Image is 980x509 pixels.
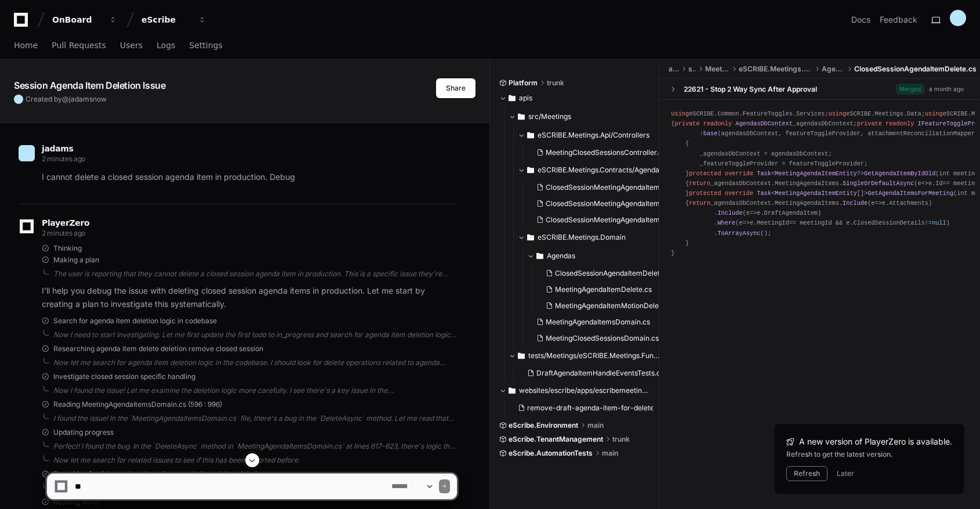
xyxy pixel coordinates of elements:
[775,180,839,187] span: MeetingAgendaItems
[538,233,626,242] span: eSCRIBE.Meetings.Domain
[929,85,964,93] div: a month ago
[42,154,85,163] span: 2 minutes ago
[499,381,651,400] button: websites/escribe/apps/escribemeetings-e2e/src/integration/website/documents/documentsList
[532,212,672,228] button: ClosedSessionMeetingAgendaItemMotionDeletedEvent.cs
[684,85,817,94] div: 22621 - Stop 2 Way Sync After Approval
[786,466,827,481] button: Refresh
[509,346,660,365] button: tests/Meetings/eSCRIBE.Meetings.Functions.Tests
[546,317,650,327] span: MeetingAgendaItemsDomain.cs
[53,244,82,253] span: Thinking
[518,228,669,247] button: eSCRIBE.Meetings.Domain
[775,190,857,197] span: MeetingAgendaItemEntity
[547,78,564,88] span: trunk
[757,190,771,197] span: Task
[555,269,673,278] span: ClosedSessionAgendaItemDelete.cs
[42,284,457,311] p: I'll help you debug the issue with deleting closed session agenda items in production. Let me sta...
[587,421,604,430] span: main
[935,180,942,187] span: Id
[854,219,925,226] span: ClosedSessionDetails
[885,120,914,127] span: readonly
[917,180,928,187] span: =>
[518,126,669,145] button: eSCRIBE.Meetings.Api/Controllers
[546,215,736,225] span: ClosedSessionMeetingAgendaItemMotionDeletedEvent.cs
[612,435,630,444] span: trunk
[518,110,525,124] svg: Directory
[546,148,666,157] span: MeetingClosedSessionsController.cs
[868,190,953,197] span: GetAgendaItemsForMeeting
[120,33,143,59] a: Users
[547,251,575,261] span: Agendas
[880,14,917,26] button: Feedback
[689,200,710,207] span: return
[932,219,946,226] span: null
[669,64,678,74] span: apis
[53,386,457,395] div: Now I found the issue! Let me examine the deletion logic more carefully. I see there's a key issu...
[53,414,457,423] div: I found the issue! In the `MeetingAgendaItemsDomain.cs` file, there's a bug in the `DeleteAsync` ...
[48,9,122,30] button: OnBoard
[157,42,175,49] span: Logs
[555,301,674,311] span: MeetingAgendaItemMotionDelete.cs
[189,42,222,49] span: Settings
[536,369,664,378] span: DraftAgendaItemHandleEventsTests.cs
[743,110,793,117] span: FeatureToggles
[546,199,736,208] span: ClosedSessionMeetingAgendaItemMinuteDeletedEvent.cs
[864,170,935,177] span: GetAgendaItemByIdOld
[52,14,102,26] div: OnBoard
[717,210,742,216] span: Include
[925,110,943,117] span: using
[541,265,674,281] button: ClosedSessionAgendaItemDelete.cs
[703,130,718,137] span: base
[120,42,143,49] span: Users
[509,421,578,430] span: eScribe.Environment
[851,14,870,26] a: Docs
[705,64,729,74] span: Meetings
[786,450,952,459] div: Refresh to get the latest version.
[602,449,618,458] span: main
[671,110,689,117] span: using
[509,78,538,88] span: Platform
[53,372,195,381] span: Investigate closed session specific handling
[843,180,914,187] span: SingleOrDefaultAsync
[721,130,975,137] span: agendasDbContext, featureToggleProvider, attachmentReconciliationMapper
[42,229,85,237] span: 2 minutes ago
[735,120,793,127] span: AgendasDbContext
[527,403,712,413] span: remove-draft-agenda-item-for-deleted-document.cy.ts
[871,200,874,207] span: e
[538,165,669,175] span: eSCRIBE.Meetings.Contracts/Agendas/ClosedSessions
[53,400,222,409] span: Reading MeetingAgendaItemsDomain.cs (596 : 996)
[843,200,868,207] span: Include
[889,200,928,207] span: Attachments
[822,64,845,74] span: Agendas
[538,131,649,140] span: eSCRIBE.Meetings.Api/Controllers
[799,436,952,447] span: A new version of PlayerZero is available.
[189,33,222,59] a: Settings
[532,314,672,330] button: MeetingAgendaItemsDomain.cs
[528,112,571,121] span: src/Meetings
[522,365,662,381] button: DraftAgendaItemHandleEventsTests.cs
[871,200,882,207] span: =>
[837,469,854,478] button: Later
[532,196,672,212] button: ClosedSessionMeetingAgendaItemMinuteDeletedEvent.cs
[532,179,672,196] button: ClosedSessionMeetingAgendaItemDeletedEvent.cs
[875,110,903,117] span: Meetings
[854,64,977,74] span: ClosedSessionAgendaItemDelete.cs
[527,128,534,142] svg: Directory
[739,219,742,226] span: e
[717,219,735,226] span: Where
[527,163,534,177] svg: Directory
[703,120,732,127] span: readonly
[689,180,710,187] span: return
[536,249,543,263] svg: Directory
[739,64,812,74] span: eSCRIBE.Meetings.Domain
[52,42,106,49] span: Pull Requests
[717,230,760,237] span: ToArrayAsync
[688,64,696,74] span: src
[509,449,593,458] span: eScribe.AutomationTests
[499,89,651,107] button: apis
[675,120,700,127] span: private
[518,349,525,363] svg: Directory
[519,386,651,395] span: websites/escribe/apps/escribemeetings-e2e/src/integration/website/documents/documentsList
[42,144,74,153] span: jadams
[509,435,603,444] span: eScribe.TenantManagement
[157,33,175,59] a: Logs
